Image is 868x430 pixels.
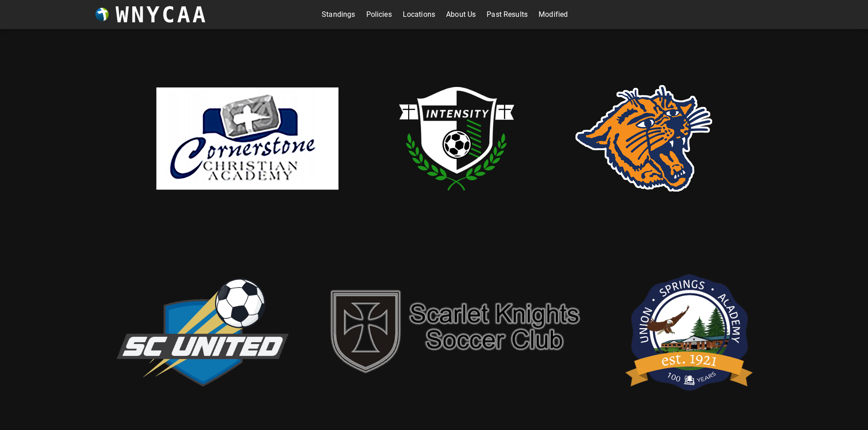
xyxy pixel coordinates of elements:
img: cornerstone.png [156,87,339,190]
a: Past Results [487,7,528,22]
a: About Us [446,7,476,22]
img: sk.png [320,281,594,379]
img: wnycaaBall.png [95,8,109,21]
a: Policies [366,7,392,22]
a: Standings [322,7,355,22]
h3: WNYCAA [116,2,208,27]
img: intensity.png [366,47,548,229]
a: Modified [539,7,568,22]
img: rsd.png [575,85,712,192]
a: Locations [403,7,435,22]
img: scUnited.png [111,268,293,393]
img: usa.png [621,260,758,401]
